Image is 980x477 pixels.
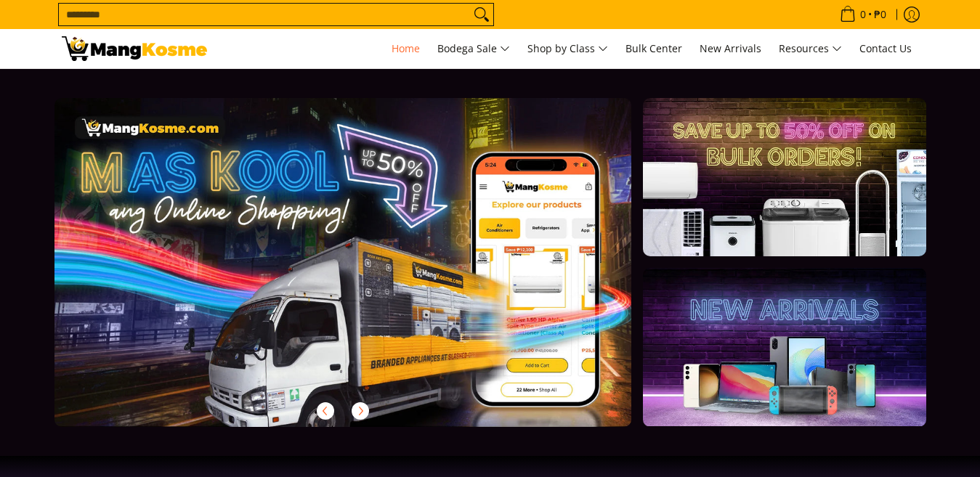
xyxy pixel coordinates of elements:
a: Shop by Class [520,29,615,68]
span: • [835,7,891,23]
button: Next [344,395,376,427]
span: ₱0 [872,9,888,20]
a: Bodega Sale [430,29,517,68]
span: Shop by Class [527,40,608,58]
a: More [54,98,679,450]
button: Previous [309,395,341,427]
nav: Main Menu [222,29,919,68]
span: New Arrivals [700,41,761,55]
a: Contact Us [852,29,919,68]
span: 0 [858,9,868,20]
a: Resources [772,29,849,68]
span: Home [392,41,420,55]
a: Home [384,29,427,68]
span: Contact Us [859,41,912,55]
span: Bodega Sale [437,40,510,58]
span: Resources [779,40,842,58]
img: Mang Kosme: Your Home Appliances Warehouse Sale Partner! [62,36,207,61]
a: Bulk Center [618,29,689,68]
a: New Arrivals [692,29,769,68]
button: Search [470,4,493,25]
span: Bulk Center [625,41,682,55]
